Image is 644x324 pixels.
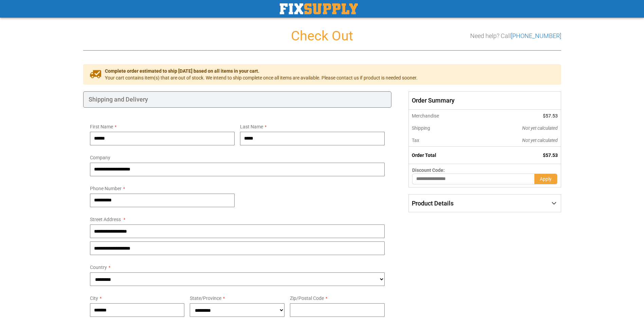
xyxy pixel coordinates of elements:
span: Product Details [412,200,454,207]
span: $57.53 [543,113,558,119]
span: Discount Code: [412,167,445,173]
span: Company [90,155,110,160]
span: Shipping [412,125,430,131]
span: Phone Number [90,186,122,191]
span: Complete order estimated to ship [DATE] based on all items in your cart. [105,68,418,74]
strong: Order Total [412,152,436,158]
span: Not yet calculated [522,138,558,143]
span: City [90,295,98,301]
th: Merchandise [409,110,476,122]
h3: Need help? Call [470,33,561,39]
span: State/Province [190,295,221,301]
a: [PHONE_NUMBER] [511,32,561,39]
span: Order Summary [408,91,561,110]
span: $57.53 [543,152,558,158]
span: Your cart contains item(s) that are out of stock. We intend to ship complete once all items are a... [105,74,418,81]
span: First Name [90,124,113,129]
span: Apply [540,176,552,182]
th: Tax [409,134,476,147]
span: Not yet calculated [522,125,558,131]
h1: Check Out [83,29,561,43]
span: Country [90,265,107,270]
a: store logo [280,3,358,14]
button: Apply [534,174,557,184]
img: Fix Industrial Supply [280,3,358,14]
div: Shipping and Delivery [83,91,392,108]
span: Last Name [240,124,263,129]
span: Street Address [90,217,121,222]
span: Zip/Postal Code [290,295,324,301]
